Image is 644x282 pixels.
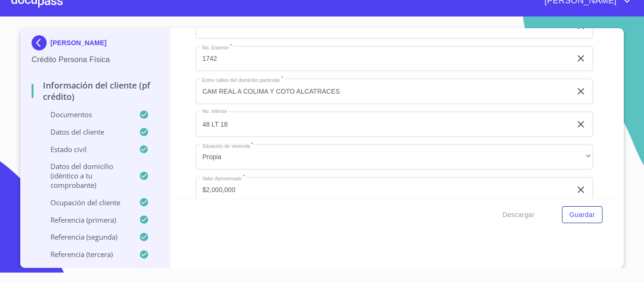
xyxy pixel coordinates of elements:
p: Ocupación del Cliente [32,198,139,207]
div: [PERSON_NAME] [32,35,158,54]
button: clear input [575,119,586,130]
p: Documentos [32,110,139,119]
p: Información del cliente (PF crédito) [32,80,158,102]
button: Descargar [499,206,538,224]
button: Guardar [562,206,603,224]
p: Referencia (primera) [32,215,139,225]
p: Referencia (tercera) [32,250,139,259]
p: Datos del pedido [32,267,139,276]
div: Propia [196,145,593,170]
span: Descargar [503,209,535,221]
p: Datos del domicilio (idéntico a tu comprobante) [32,161,139,190]
button: clear input [575,86,586,97]
p: Estado Civil [32,145,139,154]
p: Referencia (segunda) [32,232,139,242]
button: clear input [575,53,586,64]
p: [PERSON_NAME] [50,39,107,47]
img: Docupass spot blue [32,35,50,50]
p: Crédito Persona Física [32,54,158,65]
span: Guardar [570,209,595,221]
p: Datos del cliente [32,127,139,137]
button: clear input [575,184,586,195]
